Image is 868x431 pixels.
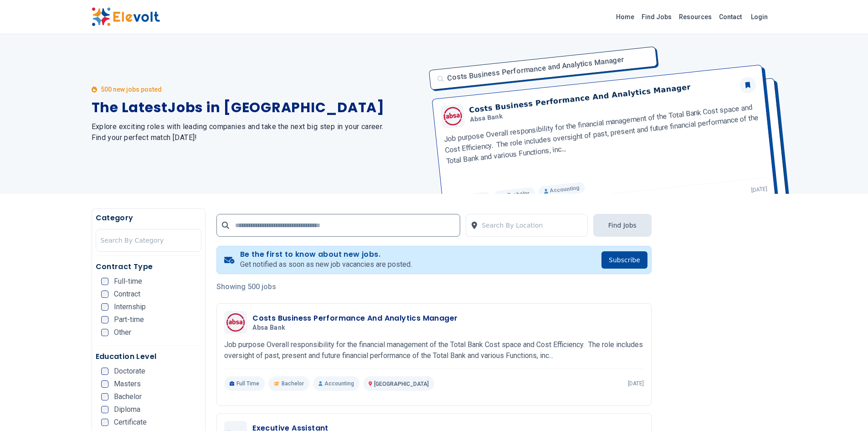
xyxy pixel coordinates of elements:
input: Part-time [101,316,108,323]
span: [GEOGRAPHIC_DATA] [374,381,429,387]
h5: Category [96,213,202,223]
button: Find Jobs [593,214,652,237]
a: Resources [675,10,715,24]
img: Elevolt [92,7,160,26]
input: Bachelor [101,393,108,400]
a: Absa BankCosts Business Performance And Analytics ManagerAbsa BankJob purpose Overall responsibil... [224,311,644,391]
h1: The Latest Jobs in [GEOGRAPHIC_DATA] [92,99,423,116]
button: Subscribe [601,251,647,269]
a: Find Jobs [638,10,675,24]
a: Contact [715,10,745,24]
input: Masters [101,380,108,388]
input: Doctorate [101,368,108,375]
p: Accounting [313,376,360,391]
span: Bachelor [114,393,142,400]
input: Certificate [101,419,108,426]
input: Contract [101,291,108,298]
h4: Be the first to know about new jobs. [240,250,412,259]
h5: Contract Type [96,261,202,272]
input: Diploma [101,406,108,413]
h2: Explore exciting roles with leading companies and take the next big step in your career. Find you... [92,121,423,143]
p: 500 new jobs posted [101,85,162,94]
input: Full-time [101,278,108,285]
span: Other [114,329,131,336]
span: Doctorate [114,368,145,375]
span: Diploma [114,406,140,413]
p: Showing 500 jobs [216,281,652,292]
span: Part-time [114,316,144,323]
p: Get notified as soon as new job vacancies are posted. [240,259,412,270]
p: Full Time [224,376,265,391]
span: Bachelor [282,380,304,387]
a: Login [745,8,773,26]
span: Internship [114,303,146,311]
img: Absa Bank [226,313,245,332]
a: Home [612,10,638,24]
h5: Education Level [96,351,202,362]
input: Other [101,329,108,336]
span: Certificate [114,419,147,426]
span: Absa Bank [252,324,285,332]
p: Job purpose Overall responsibility for the financial management of the Total Bank Cost space and ... [224,339,644,361]
span: Contract [114,291,140,298]
input: Internship [101,303,108,311]
h3: Costs Business Performance And Analytics Manager [252,313,457,324]
span: Full-time [114,278,142,285]
span: Masters [114,380,141,388]
p: [DATE] [628,380,644,387]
